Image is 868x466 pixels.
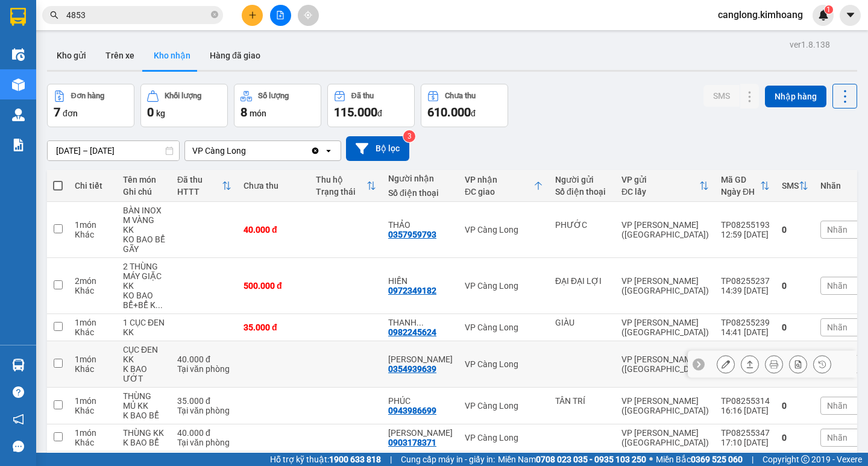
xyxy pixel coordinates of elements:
[310,170,382,202] th: Toggle SortBy
[621,318,709,337] div: VP [PERSON_NAME] ([GEOGRAPHIC_DATA])
[782,181,799,190] div: SMS
[234,84,321,127] button: Số lượng8món
[388,276,453,286] div: HIỀN
[12,359,25,371] img: warehouse-icon
[388,188,453,198] div: Số điện thoại
[12,78,25,91] img: warehouse-icon
[465,323,543,332] div: VP Càng Long
[123,206,165,235] div: BÀN INOX M VÀNG KK
[75,276,111,286] div: 2 món
[465,433,543,442] div: VP Càng Long
[818,10,829,20] img: icon-new-feature
[75,318,111,327] div: 1 món
[445,92,476,100] div: Chưa thu
[649,457,653,462] span: ⚪️
[123,175,165,184] div: Tên món
[244,323,304,332] div: 35.000 đ
[147,105,154,119] span: 0
[721,230,770,239] div: 12:59 [DATE]
[790,38,830,51] div: ver 1.8.138
[827,433,848,442] span: Nhãn
[388,438,436,447] div: 0903178371
[324,146,333,156] svg: open
[621,354,709,374] div: VP [PERSON_NAME] ([GEOGRAPHIC_DATA])
[75,181,111,190] div: Chi tiết
[703,85,740,107] button: SMS
[123,291,165,310] div: KO BAO BỂ+BỂ KO ĐỀN
[177,406,231,415] div: Tại văn phòng
[13,386,24,398] span: question-circle
[621,220,709,239] div: VP [PERSON_NAME] ([GEOGRAPHIC_DATA])
[270,5,291,26] button: file-add
[827,323,848,332] span: Nhãn
[721,406,770,415] div: 16:16 [DATE]
[465,175,533,184] div: VP nhận
[721,318,770,327] div: TP08255239
[388,230,436,239] div: 0357959793
[316,175,366,184] div: Thu hộ
[123,391,165,411] div: THÙNG MỦ KK
[165,92,201,100] div: Khối lượng
[421,84,508,127] button: Chưa thu610.000đ
[465,225,543,235] div: VP Càng Long
[721,187,760,197] div: Ngày ĐH
[717,355,735,373] div: Sửa đơn hàng
[50,11,58,19] span: search
[377,109,382,118] span: đ
[48,141,179,160] input: Select a date range.
[403,130,415,142] sup: 3
[741,355,759,373] div: Giao hàng
[66,8,209,22] input: Tìm tên, số ĐT hoặc mã đơn
[471,109,476,118] span: đ
[782,281,808,291] div: 0
[54,105,60,119] span: 7
[75,438,111,447] div: Khác
[776,170,814,202] th: Toggle SortBy
[211,11,218,18] span: close-circle
[346,136,409,161] button: Bộ lọc
[465,401,543,411] div: VP Càng Long
[825,5,833,14] sup: 1
[12,48,25,61] img: warehouse-icon
[615,170,715,202] th: Toggle SortBy
[329,455,381,464] strong: 1900 633 818
[12,109,25,121] img: warehouse-icon
[304,11,312,19] span: aim
[177,438,231,447] div: Tại văn phòng
[276,11,285,19] span: file-add
[827,281,848,291] span: Nhãn
[298,5,319,26] button: aim
[827,401,848,411] span: Nhãn
[459,170,549,202] th: Toggle SortBy
[827,225,848,235] span: Nhãn
[801,455,810,464] span: copyright
[845,10,856,20] span: caret-down
[388,327,436,337] div: 0982245624
[782,225,808,235] div: 0
[71,92,104,100] div: Đơn hàng
[715,170,776,202] th: Toggle SortBy
[247,145,248,157] input: Selected VP Càng Long.
[250,109,266,118] span: món
[621,396,709,415] div: VP [PERSON_NAME] ([GEOGRAPHIC_DATA])
[316,187,366,197] div: Trạng thái
[156,300,163,310] span: ...
[123,438,165,447] div: K BAO BỂ
[12,139,25,151] img: solution-icon
[123,345,165,364] div: CỤC ĐEN KK
[248,11,257,19] span: plus
[123,428,165,438] div: THÙNG KK
[310,146,320,156] svg: Clear value
[388,286,436,295] div: 0972349182
[200,41,270,70] button: Hàng đã giao
[177,175,222,184] div: Đã thu
[75,286,111,295] div: Khác
[555,187,609,197] div: Số điện thoại
[782,401,808,411] div: 0
[75,364,111,374] div: Khác
[765,86,826,107] button: Nhập hàng
[177,354,231,364] div: 40.000 đ
[721,220,770,230] div: TP08255193
[241,105,247,119] span: 8
[555,220,609,230] div: PHƯỚC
